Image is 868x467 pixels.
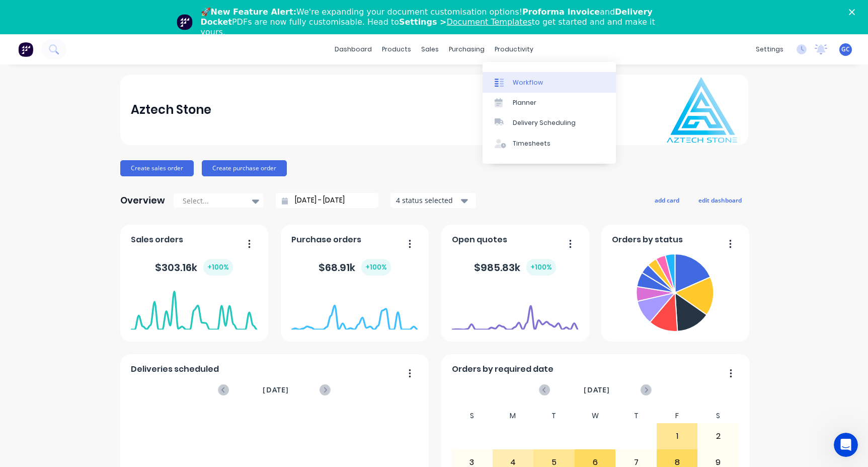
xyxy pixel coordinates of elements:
[697,409,739,423] div: S
[390,193,476,208] button: 4 status selected
[177,14,193,30] img: Profile image for Team
[483,72,616,92] a: Workflow
[513,118,576,127] div: Delivery Scheduling
[526,259,556,276] div: + 100 %
[751,42,788,57] div: settings
[177,4,195,22] div: Close
[120,160,194,176] button: Create sales order
[203,259,233,276] div: + 100 %
[16,64,157,74] div: Hey [PERSON_NAME] 👋
[48,330,56,338] button: Upload attachment
[584,384,610,395] span: [DATE]
[698,424,738,449] div: 2
[612,234,683,246] span: Orders by status
[155,259,233,276] div: $ 303.16k
[452,363,554,375] span: Orders by required date
[657,409,698,423] div: F
[29,6,45,22] img: Profile image for Cathy
[657,424,697,449] div: 1
[575,409,616,423] div: W
[16,330,24,338] button: Emoji picker
[18,42,33,57] img: Factory
[49,13,94,23] p: Active 2h ago
[849,9,859,15] div: Close
[483,113,616,133] a: Delivery Scheduling
[513,139,550,148] div: Timesheets
[49,5,114,13] h1: [PERSON_NAME]
[173,326,189,342] button: Send a message…
[263,384,289,395] span: [DATE]
[120,190,165,211] div: Overview
[841,45,850,54] span: GC
[474,259,556,276] div: $ 985.83k
[201,7,653,27] b: Delivery Docket
[615,409,657,423] div: T
[834,433,858,457] iframe: Intercom live chat
[396,195,459,206] div: 4 status selected
[483,134,616,154] a: Timesheets
[377,42,416,57] div: products
[131,234,183,246] span: Sales orders
[667,77,737,143] img: Aztech Stone
[483,93,616,113] a: Planner
[8,58,165,135] div: Hey [PERSON_NAME] 👋Welcome to Factory!Take a look around, and if you have any questions just let ...
[493,409,534,423] div: M
[131,100,211,120] div: Aztech Stone
[16,118,157,128] div: [PERSON_NAME]
[361,259,391,276] div: + 100 %
[7,4,26,23] button: go back
[201,7,676,37] div: 🚀 We're expanding your document customisation options! and PDFs are now fully customisable. Head ...
[648,193,686,207] button: add card
[157,4,177,23] button: Home
[330,42,377,57] a: dashboard
[513,98,536,107] div: Planner
[416,42,444,57] div: sales
[692,193,748,207] button: edit dashboard
[319,259,391,276] div: $ 68.91k
[16,94,157,113] div: Take a look around, and if you have any questions just let us know.
[32,330,40,338] button: Gif picker
[533,409,575,423] div: T
[451,409,493,423] div: S
[16,79,157,89] div: Welcome to Factory!
[9,309,193,326] textarea: Message…
[211,7,297,17] b: New Feature Alert:
[522,7,600,17] b: Proforma Invoice
[513,78,543,87] div: Workflow
[8,58,193,157] div: Cathy says…
[490,42,538,57] div: productivity
[452,234,507,246] span: Open quotes
[399,17,532,27] b: Settings >
[202,160,287,176] button: Create purchase order
[291,234,361,246] span: Purchase orders
[444,42,490,57] div: purchasing
[446,17,531,27] a: Document Templates
[16,137,95,143] div: [PERSON_NAME] • [DATE]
